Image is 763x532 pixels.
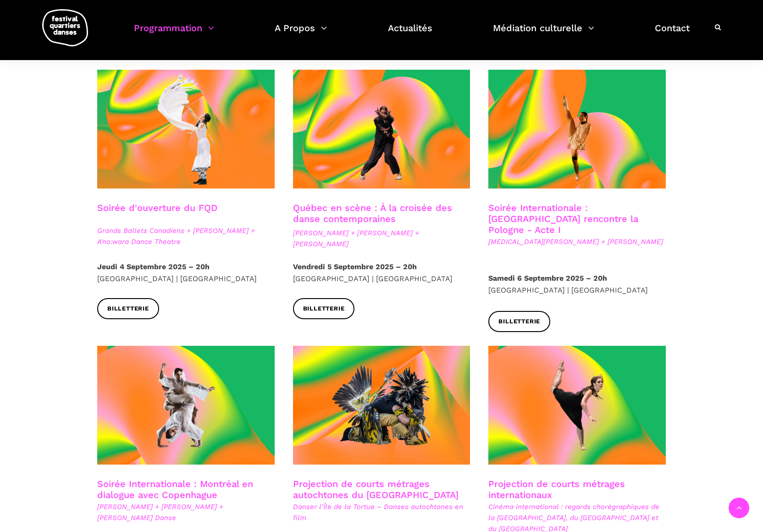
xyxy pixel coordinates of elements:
[293,261,470,284] p: [GEOGRAPHIC_DATA] | [GEOGRAPHIC_DATA]
[97,501,275,523] span: [PERSON_NAME] + [PERSON_NAME] + [PERSON_NAME] Danse
[42,9,88,46] img: logo-fqd-med
[293,202,452,224] a: Québec en scène : À la croisée des danse contemporaines
[97,478,253,500] a: Soirée Internationale : Montréal en dialogue avec Copenhague
[388,20,432,47] a: Actualités
[97,262,210,271] strong: Jeudi 4 Septembre 2025 – 20h
[488,274,607,283] strong: Samedi 6 Septembre 2025 – 20h
[303,304,345,314] span: Billetterie
[493,20,594,47] a: Médiation culturelle
[275,20,327,47] a: A Propos
[97,298,159,319] a: Billetterie
[488,272,666,296] p: [GEOGRAPHIC_DATA] | [GEOGRAPHIC_DATA]
[488,236,666,247] span: [MEDICAL_DATA][PERSON_NAME] + [PERSON_NAME]
[293,298,355,319] a: Billetterie
[488,311,550,332] a: Billetterie
[498,317,540,327] span: Billetterie
[488,202,638,235] a: Soirée Internationale : [GEOGRAPHIC_DATA] rencontre la Pologne - Acte I
[293,501,470,523] span: Danser l’Île de la Tortue – Danses autochtones en film
[107,304,149,314] span: Billetterie
[488,478,666,501] h3: Projection de courts métrages internationaux
[655,20,690,47] a: Contact
[97,225,275,247] span: Grands Ballets Canadiens + [PERSON_NAME] + A'no:wara Dance Theatre
[293,262,417,271] strong: Vendredi 5 Septembre 2025 – 20h
[293,227,470,249] span: [PERSON_NAME] + [PERSON_NAME] + [PERSON_NAME]
[134,20,214,47] a: Programmation
[97,261,275,284] p: [GEOGRAPHIC_DATA] | [GEOGRAPHIC_DATA]
[97,202,217,213] a: Soirée d'ouverture du FQD
[293,478,470,501] h3: Projection de courts métrages autochtones du [GEOGRAPHIC_DATA]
